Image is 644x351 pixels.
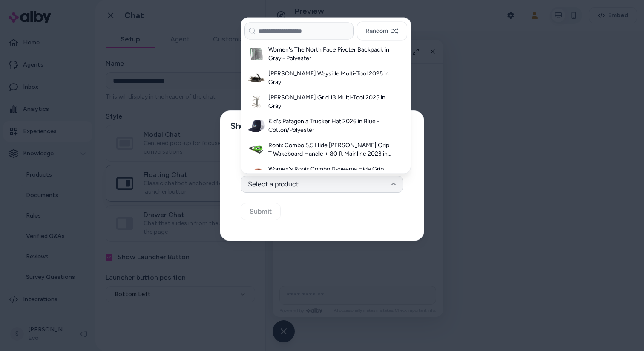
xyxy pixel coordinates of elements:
[268,165,392,182] h3: Women's Ronix Combo Dyneema Hide Grip Wakeboard Handle + 70 ft Mainline 2025 in [GEOGRAPHIC_DATA]
[227,117,295,135] h2: Shopper Context
[241,176,403,193] button: Select a product
[248,144,265,156] img: Ronix Combo 5.5 Hide Stich Grip T Wakeboard Handle + 80 ft Mainline 2023 in Green
[248,96,265,108] img: Blackburn Grid 13 Multi-Tool 2025 in Gray
[268,117,392,134] h3: Kid's Patagonia Trucker Hat 2026 in Blue - Cotton/Polyester
[268,141,392,158] h3: Ronix Combo 5.5 Hide [PERSON_NAME] Grip T Wakeboard Handle + 80 ft Mainline 2023 in [GEOGRAPHIC_D...
[248,120,265,132] img: Kid's Patagonia Trucker Hat 2026 in Blue - Cotton/Polyester
[268,70,392,87] h3: [PERSON_NAME] Wayside Multi-Tool 2025 in Gray
[268,93,392,110] h3: [PERSON_NAME] Grid 13 Multi-Tool 2025 in Gray
[248,168,265,180] img: Women's Ronix Combo Dyneema Hide Grip Wakeboard Handle + 70 ft Mainline 2025 in Orange
[248,72,265,84] img: Blackburn Wayside Multi-Tool 2025 in Gray
[268,46,392,63] h3: Women's The North Face Pivoter Backpack in Gray - Polyester
[248,48,265,60] img: Women's The North Face Pivoter Backpack in Gray - Polyester
[357,22,407,41] button: Random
